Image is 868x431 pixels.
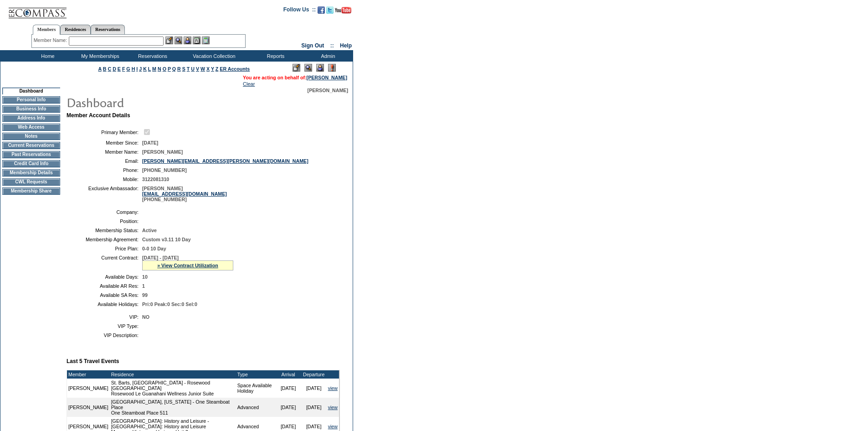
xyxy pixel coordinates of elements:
[340,42,352,49] a: Help
[142,228,157,233] span: Active
[200,66,205,72] a: W
[293,64,300,72] img: Edit Mode
[206,66,210,72] a: X
[301,370,327,379] td: Departure
[187,66,190,72] a: T
[316,64,324,72] img: Impersonate
[202,36,210,44] img: b_calculator.gif
[142,158,308,164] a: [PERSON_NAME][EMAIL_ADDRESS][PERSON_NAME][DOMAIN_NAME]
[67,398,110,417] td: [PERSON_NAME]
[142,301,197,307] span: Pri:0 Peak:0 Sec:0 Sel:0
[328,64,336,72] img: Log Concern/Member Elevation
[318,9,325,15] a: Become our fan on Facebook
[2,142,60,149] td: Current Reservations
[142,149,183,155] span: [PERSON_NAME]
[142,274,148,280] span: 10
[2,88,60,94] td: Dashboard
[308,88,348,93] span: [PERSON_NAME]
[236,370,276,379] td: Type
[70,255,139,270] td: Current Contract:
[91,25,125,34] a: Reservations
[2,178,60,186] td: CWL Requests
[67,370,110,379] td: Member
[148,66,151,72] a: L
[165,36,173,44] img: b_edit.gif
[70,323,139,329] td: VIP Type:
[142,186,227,202] span: [PERSON_NAME] [PHONE_NUMBER]
[216,66,219,72] a: Z
[142,283,145,289] span: 1
[110,379,236,398] td: St. Barts, [GEOGRAPHIC_DATA] - Rosewood [GEOGRAPHIC_DATA] Rosewood Le Guanahani Wellness Junior S...
[243,81,255,87] a: Clear
[326,9,334,15] a: Follow us on Twitter
[70,140,139,145] td: Member Since:
[70,149,139,155] td: Member Name:
[211,66,214,72] a: Y
[142,167,187,173] span: [PHONE_NUMBER]
[70,292,139,298] td: Available SA Res:
[2,96,60,104] td: Personal Info
[328,405,338,410] a: view
[108,66,111,72] a: C
[70,186,139,202] td: Exclusive Ambassador:
[335,9,351,15] a: Subscribe to our YouTube Channel
[318,6,325,14] img: Become our fan on Facebook
[301,379,327,398] td: [DATE]
[70,218,139,224] td: Position:
[2,105,60,113] td: Business Info
[98,66,102,72] a: A
[70,301,139,307] td: Available Holidays:
[2,124,60,131] td: Web Access
[70,209,139,215] td: Company:
[139,66,142,72] a: J
[142,246,166,251] span: 0-0 10 Day
[307,75,347,80] a: [PERSON_NAME]
[70,228,139,233] td: Membership Status:
[328,424,338,429] a: view
[184,36,191,44] img: Impersonate
[70,128,139,136] td: Primary Member:
[110,398,236,417] td: [GEOGRAPHIC_DATA], [US_STATE] - One Steamboat Place One Steamboat Place 511
[143,66,147,72] a: K
[67,379,110,398] td: [PERSON_NAME]
[125,50,178,62] td: Reservations
[70,274,139,280] td: Available Days:
[126,66,130,72] a: G
[276,398,301,417] td: [DATE]
[142,191,227,197] a: [EMAIL_ADDRESS][DOMAIN_NAME]
[243,75,347,80] span: You are acting on behalf of:
[248,50,301,62] td: Reports
[2,187,60,195] td: Membership Share
[158,66,161,72] a: N
[110,370,236,379] td: Residence
[301,398,327,417] td: [DATE]
[168,66,171,72] a: P
[2,114,60,122] td: Address Info
[142,255,179,260] span: [DATE] - [DATE]
[283,5,316,16] td: Follow Us ::
[328,385,338,391] a: view
[33,25,61,35] a: Members
[136,66,138,72] a: I
[70,237,139,242] td: Membership Agreement:
[304,64,312,72] img: View Mode
[67,112,130,119] b: Member Account Details
[70,246,139,251] td: Price Plan:
[326,6,334,14] img: Follow us on Twitter
[301,42,324,49] a: Sign Out
[118,66,121,72] a: E
[2,151,60,158] td: Past Reservations
[172,66,176,72] a: Q
[276,379,301,398] td: [DATE]
[142,314,149,320] span: NO
[70,332,139,338] td: VIP Description:
[142,140,158,145] span: [DATE]
[163,66,166,72] a: O
[113,66,116,72] a: D
[182,66,185,72] a: S
[21,50,73,62] td: Home
[178,50,248,62] td: Vacation Collection
[2,133,60,140] td: Notes
[122,66,125,72] a: F
[70,167,139,173] td: Phone:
